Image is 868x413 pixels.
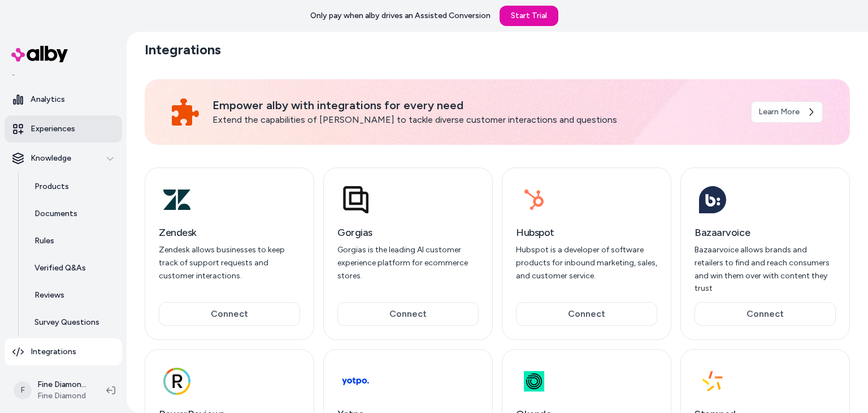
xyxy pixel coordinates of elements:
[145,41,221,59] h2: Integrations
[34,181,69,192] p: Products
[23,227,122,255] a: Rules
[31,94,65,105] p: Analytics
[31,123,75,135] p: Experiences
[23,255,122,282] a: Verified Q&As
[5,115,122,143] a: Experiences
[5,338,122,365] a: Integrations
[23,200,122,227] a: Documents
[516,302,657,326] button: Connect
[337,244,479,282] p: Gorgias is the leading AI customer experience platform for ecommerce stores.
[695,244,836,295] p: Bazaarvoice allows brands and retailers to find and reach consumers and win them over with conten...
[7,372,97,408] button: FFine Diamond ShopifyFine Diamond
[159,225,300,240] h3: Zendesk
[159,302,300,326] button: Connect
[37,390,88,402] span: Fine Diamond
[337,302,479,326] button: Connect
[34,208,77,220] p: Documents
[34,317,99,328] p: Survey Questions
[310,10,491,21] p: Only pay when alby drives an Assisted Conversion
[695,302,836,326] button: Connect
[14,381,32,399] span: F
[34,235,54,247] p: Rules
[11,46,68,62] img: alby Logo
[23,309,122,336] a: Survey Questions
[212,113,737,127] p: Extend the capabilities of [PERSON_NAME] to tackle diverse customer interactions and questions
[34,263,86,274] p: Verified Q&As
[5,86,122,113] a: Analytics
[212,97,737,113] p: Empower alby with integrations for every need
[516,225,657,240] h3: Hubspot
[31,153,71,164] p: Knowledge
[31,346,76,358] p: Integrations
[695,225,836,240] h3: Bazaarvoice
[23,173,122,200] a: Products
[34,290,64,301] p: Reviews
[37,379,88,390] p: Fine Diamond Shopify
[159,244,300,282] p: Zendesk allows businesses to keep track of support requests and customer interactions.
[751,101,823,123] a: Learn More
[500,6,558,26] a: Start Trial
[23,282,122,309] a: Reviews
[337,225,479,240] h3: Gorgias
[5,145,122,172] button: Knowledge
[516,244,657,282] p: Hubspot is a developer of software products for inbound marketing, sales, and customer service.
